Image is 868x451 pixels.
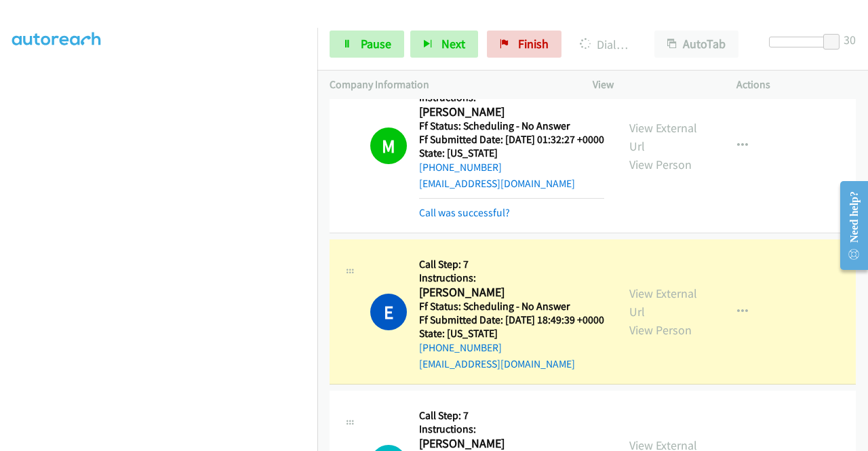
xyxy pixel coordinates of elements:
a: View Person [629,157,692,172]
h2: [PERSON_NAME] [419,104,600,120]
a: Pause [330,31,404,58]
h5: State: [US_STATE] [419,146,604,160]
div: 30 [844,31,856,49]
a: [PHONE_NUMBER] [419,161,502,174]
a: [EMAIL_ADDRESS][DOMAIN_NAME] [419,357,575,370]
h5: Ff Submitted Date: [DATE] 18:49:39 +0000 [419,313,604,327]
button: Next [410,31,478,58]
a: [PHONE_NUMBER] [419,341,502,354]
h5: Ff Submitted Date: [DATE] 01:32:27 +0000 [419,133,604,146]
a: Call was successful? [419,206,510,219]
h5: Call Step: 7 [419,258,604,271]
iframe: Resource Center [829,172,868,279]
span: Next [441,36,465,52]
h5: Call Step: 7 [419,409,604,423]
a: View External Url [629,120,697,154]
p: Dialing [PERSON_NAME] [580,35,630,54]
p: Actions [736,77,856,93]
h5: Instructions: [419,271,604,285]
a: Finish [487,31,561,58]
h1: E [370,294,407,330]
span: Finish [518,36,549,52]
button: AutoTab [654,31,738,58]
a: View External Url [629,286,697,319]
h5: State: [US_STATE] [419,327,604,340]
span: Pause [361,36,391,52]
a: [EMAIL_ADDRESS][DOMAIN_NAME] [419,177,575,190]
h5: Ff Status: Scheduling - No Answer [419,119,604,133]
a: View Person [629,322,692,338]
h5: Ff Status: Scheduling - No Answer [419,300,604,313]
h5: Instructions: [419,423,604,436]
h1: M [370,128,407,164]
h2: [PERSON_NAME] [419,285,600,300]
p: View [593,77,712,93]
p: Company Information [330,77,568,93]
